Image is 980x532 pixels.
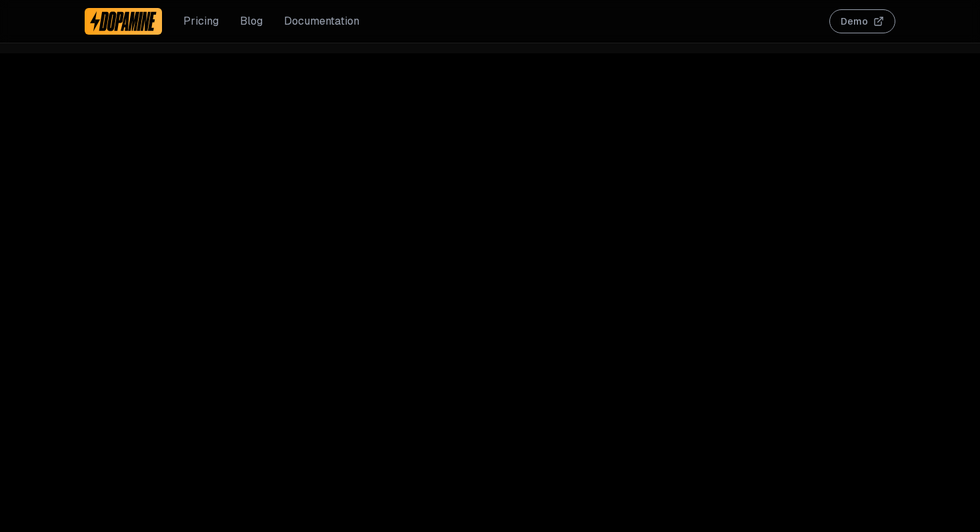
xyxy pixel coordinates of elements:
a: Pricing [183,13,219,29]
a: Dopamine [85,8,162,35]
a: Blog [240,13,263,29]
a: Documentation [284,13,359,29]
button: Demo [829,9,895,33]
img: Dopamine [90,11,157,32]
